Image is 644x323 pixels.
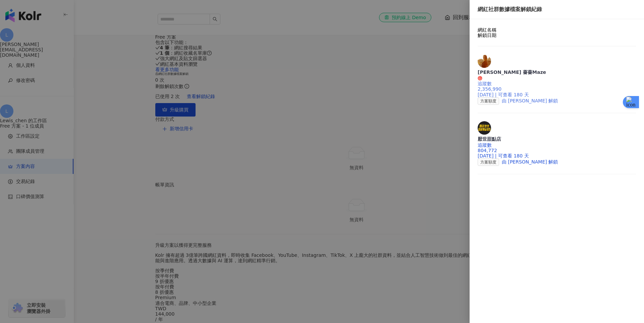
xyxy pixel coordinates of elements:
div: 追蹤數 2,356,990 [478,81,636,92]
div: 追蹤數 804,772 [478,142,636,153]
span: 方案額度 [478,158,499,166]
div: 由 [PERSON_NAME] 解鎖 [478,97,636,105]
div: [PERSON_NAME] 薔薔Maze [478,69,636,76]
div: [DATE] | 可查看 180 天 [478,153,636,158]
div: 解鎖日期 [478,33,636,38]
span: 方案額度 [478,97,499,105]
div: 厭世甜點店 [478,136,636,142]
img: KOL Avatar [478,54,491,68]
div: 由 [PERSON_NAME] 解鎖 [478,158,636,166]
a: KOL Avatar厭世甜點店追蹤數 804,772[DATE] | 可查看 180 天方案額度由 [PERSON_NAME] 解鎖 [478,121,636,174]
div: 網紅名稱 [478,27,636,33]
div: [DATE] | 可查看 180 天 [478,92,636,97]
a: KOL Avatar[PERSON_NAME] 薔薔Maze追蹤數 2,356,990[DATE] | 可查看 180 天方案額度由 [PERSON_NAME] 解鎖 [478,54,636,113]
div: 網紅社群數據檔案解鎖紀錄 [478,5,636,13]
img: KOL Avatar [478,121,491,135]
